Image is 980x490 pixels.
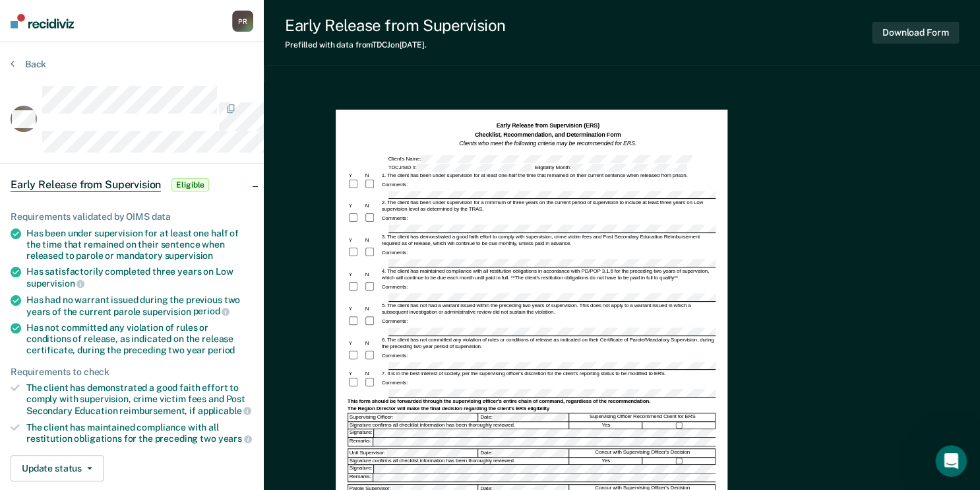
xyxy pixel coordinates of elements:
div: Has been under supervision for at least one half of the time that remained on their sentence when... [26,228,253,261]
iframe: Intercom live chat [935,445,967,477]
div: Y [348,340,364,347]
div: Comments: [381,284,409,291]
div: Remarks: [348,473,373,481]
div: 6. The client has not committed any violation of rules or conditions of release as indicated on t... [381,337,716,350]
div: Y [348,306,364,312]
div: Signature: [348,429,375,437]
div: Requirements validated by OIMS data [11,211,253,223]
div: Supervising Officer Recommend Client for ERS [570,413,715,421]
div: N [364,370,381,377]
span: years [218,433,252,444]
div: Y [348,370,364,377]
div: The Region Director will make the final decision regarding the client's ERS eligibility [348,405,716,412]
div: Has had no warrant issued during the previous two years of the current parole supervision [26,295,253,317]
span: Early Release from Supervision [11,178,161,192]
div: Supervising Officer: [348,413,479,421]
div: N [364,172,381,179]
div: This form should be forwarded through the supervising officer's entire chain of command, regardle... [348,398,716,405]
span: period [208,345,235,355]
div: Requirements to check [11,367,253,378]
div: The client has demonstrated a good faith effort to comply with supervision, crime victim fees and... [26,382,253,416]
div: N [364,306,381,312]
div: 5. The client has not had a warrant issued within the preceding two years of supervision. This do... [381,302,716,316]
div: 3. The client has demonstrated a good faith effort to comply with supervision, crime victim fees ... [381,234,716,247]
div: TDCJ/SID #: [387,164,534,172]
div: Y [348,237,364,244]
span: supervision [26,278,84,289]
div: Unit Supervisor: [348,449,479,457]
div: Signature: [348,465,375,473]
div: Signature confirms all checklist information has been thoroughly reviewed. [348,458,570,464]
strong: Early Release from Supervision (ERS) [496,122,599,129]
div: Concur with Supervising Officer's Decision [570,449,715,457]
div: Early Release from Supervision [285,16,506,35]
button: Download Form [872,22,959,44]
div: Yes [570,422,642,429]
span: Eligible [171,178,209,192]
div: Signature confirms all checklist information has been thoroughly reviewed. [348,422,570,429]
div: Yes [570,458,642,464]
div: N [364,237,381,244]
em: Clients who meet the following criteria may be recommended for ERS. [459,140,636,147]
div: Y [348,203,364,209]
div: Prefilled with data from TDCJ on [DATE] . [285,40,506,50]
div: 2. The client has been under supervision for a minimum of three years on the current period of su... [381,199,716,213]
div: Comments: [381,215,409,222]
div: Date: [479,413,569,421]
div: 7. It is in the best interest of society, per the supervising officer's discretion for the client... [381,370,716,377]
button: PR [232,11,253,32]
div: Client's Name: [387,155,694,163]
strong: Checklist, Recommendation, and Determination Form [475,131,621,138]
span: period [193,306,230,316]
div: Eligibility Month: [534,164,688,172]
div: Has satisfactorily completed three years on Low [26,266,253,289]
button: Update status [11,455,104,481]
div: P R [232,11,253,32]
div: N [364,340,381,347]
div: Comments: [381,380,409,386]
div: 4. The client has maintained compliance with all restitution obligations in accordance with PD/PO... [381,268,716,281]
img: Recidiviz [11,14,74,28]
div: Comments: [381,182,409,188]
div: Remarks: [348,438,373,446]
div: Y [348,271,364,278]
div: N [364,203,381,209]
div: N [364,271,381,278]
div: 1. The client has been under supervision for at least one-half the time that remained on their cu... [381,172,716,179]
button: Back [11,58,46,70]
div: Has not committed any violation of rules or conditions of release, as indicated on the release ce... [26,322,253,355]
span: supervision [165,250,213,261]
div: Comments: [381,353,409,359]
div: Comments: [381,250,409,256]
div: Date: [479,449,569,457]
span: applicable [198,405,251,416]
div: Y [348,172,364,179]
div: The client has maintained compliance with all restitution obligations for the preceding two [26,422,253,444]
div: Comments: [381,318,409,325]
